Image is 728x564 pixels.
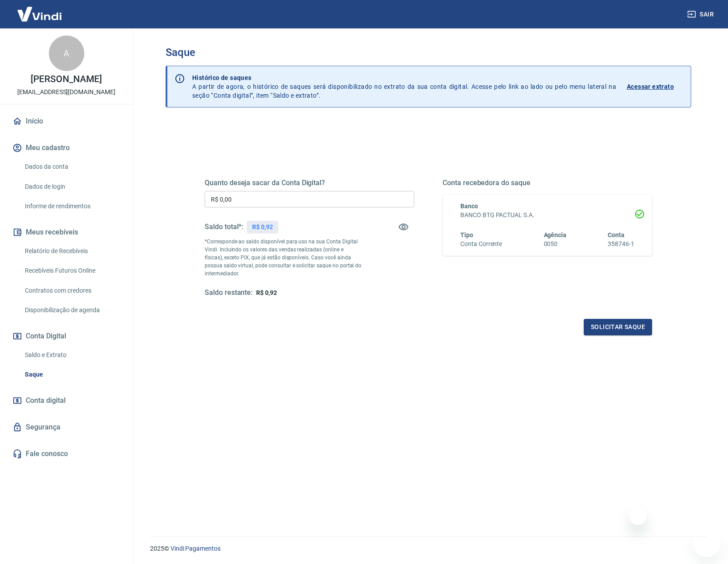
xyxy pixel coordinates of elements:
[252,222,273,232] p: R$ 0,92
[460,211,634,220] h6: BANCO BTG PACTUAL S.A.
[192,73,616,82] p: Histórico de saques
[11,326,122,346] button: Conta Digital
[21,242,122,260] a: Relatório de Recebíveis
[11,0,68,28] img: Vindi
[11,138,122,158] button: Meu cadastro
[627,82,674,91] p: Acessar extrato
[544,239,567,249] h6: 0050
[205,238,362,278] p: *Corresponde ao saldo disponível para uso na sua Conta Digital Vindi. Incluindo os valores das ve...
[166,46,691,59] h3: Saque
[192,73,616,100] p: A partir de agora, o histórico de saques será disponibilizado no extrato da sua conta digital. Ac...
[584,319,652,335] button: Solicitar saque
[460,239,502,249] h6: Conta Corrente
[11,444,122,464] a: Fale conosco
[170,545,221,552] a: Vindi Pagamentos
[608,239,634,249] h6: 358746-1
[11,417,122,437] a: Segurança
[692,528,721,557] iframe: Botão para abrir a janela de mensagens
[443,179,652,187] h5: Conta recebedora do saque
[608,231,625,238] span: Conta
[21,282,122,300] a: Contratos com credores
[150,544,707,553] p: 2025 ©
[11,111,122,131] a: Início
[627,73,684,100] a: Acessar extrato
[17,87,115,97] p: [EMAIL_ADDRESS][DOMAIN_NAME]
[205,288,253,298] h5: Saldo restante:
[460,203,478,210] span: Banco
[21,197,122,215] a: Informe de rendimentos
[31,75,102,84] p: [PERSON_NAME]
[544,231,567,238] span: Agência
[21,158,122,176] a: Dados da conta
[11,391,122,410] a: Conta digital
[21,301,122,319] a: Disponibilização de agenda
[205,179,414,187] h5: Quanto deseja sacar da Conta Digital?
[21,178,122,196] a: Dados de login
[629,507,647,525] iframe: Fechar mensagem
[256,289,277,296] span: R$ 0,92
[21,346,122,364] a: Saldo e Extrato
[460,231,473,238] span: Tipo
[11,222,122,242] button: Meus recebíveis
[26,394,66,407] span: Conta digital
[49,36,84,71] div: A
[685,6,717,23] button: Sair
[21,262,122,280] a: Recebíveis Futuros Online
[205,222,243,231] h5: Saldo total*:
[21,365,122,384] a: Saque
